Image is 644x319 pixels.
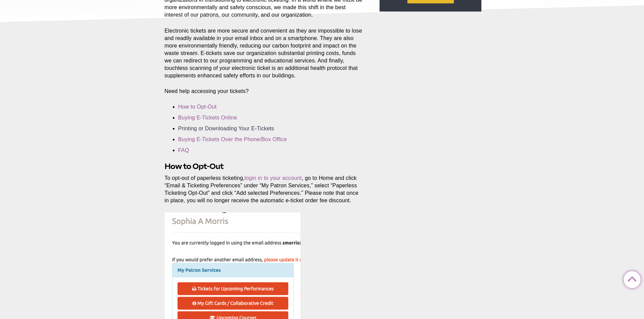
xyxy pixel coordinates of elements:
a: Back to Top [624,271,637,285]
a: Printing or Downloading Your E-Tickets [178,126,274,131]
p: To opt-out of paperless ticketing, , go to Home and click “Email & Ticketing Preferences” under “... [165,174,364,204]
strong: How to Opt-Out [165,162,223,171]
p: Electronic tickets are more secure and convenient as they are impossible to lose and readily avai... [165,27,364,80]
a: How to Opt-Out [178,104,217,110]
a: Buying E-Tickets Over the Phone/Box Office [178,136,287,142]
a: Buying E-Tickets Online [178,115,237,120]
a: login in to your account [244,175,301,181]
a: FAQ [178,147,189,153]
p: Need help accessing your tickets? [165,88,364,95]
